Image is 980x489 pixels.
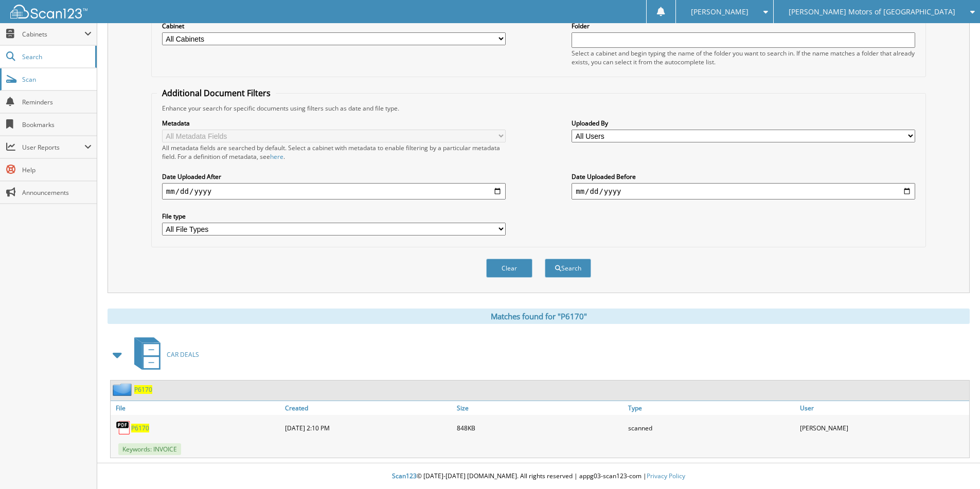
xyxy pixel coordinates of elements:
div: scanned [626,418,797,438]
button: Clear [486,259,532,278]
a: Size [454,401,626,415]
div: 848KB [454,418,626,438]
img: scan123-logo-white.svg [10,5,87,19]
span: User Reports [22,143,84,152]
a: File [111,401,282,415]
label: Uploaded By [572,119,915,128]
span: Announcements [22,188,92,197]
a: Created [282,401,454,415]
div: Matches found for "P6170" [108,309,970,324]
label: Metadata [162,119,506,128]
input: start [162,183,506,200]
div: [PERSON_NAME] [797,418,969,438]
span: [PERSON_NAME] Motors of [GEOGRAPHIC_DATA] [789,9,955,15]
a: P6170 [134,385,152,394]
span: Help [22,166,92,174]
span: Scan123 [392,472,417,480]
label: File type [162,212,506,221]
a: here [270,152,283,161]
div: [DATE] 2:10 PM [282,418,454,438]
img: folder2.png [113,383,134,396]
span: Cabinets [22,30,84,39]
span: Reminders [22,98,92,106]
legend: Additional Document Filters [157,87,276,99]
a: CAR DEALS [128,334,199,375]
a: User [797,401,969,415]
span: Keywords: INVOICE [118,443,181,455]
span: Search [22,52,90,61]
span: CAR DEALS [167,350,199,359]
img: PDF.png [116,420,131,436]
div: © [DATE]-[DATE] [DOMAIN_NAME]. All rights reserved | appg03-scan123-com | [97,464,980,489]
div: All metadata fields are searched by default. Select a cabinet with metadata to enable filtering b... [162,143,506,161]
div: Select a cabinet and begin typing the name of the folder you want to search in. If the name match... [572,49,915,66]
input: end [572,183,915,200]
label: Date Uploaded After [162,172,506,181]
a: Privacy Policy [647,472,685,480]
span: [PERSON_NAME] [691,9,749,15]
span: Bookmarks [22,120,92,129]
label: Folder [572,22,915,30]
div: Enhance your search for specific documents using filters such as date and file type. [157,104,920,113]
a: Type [626,401,797,415]
label: Date Uploaded Before [572,172,915,181]
a: P6170 [131,424,149,432]
span: Scan [22,75,92,84]
label: Cabinet [162,22,506,30]
iframe: Chat Widget [929,440,980,489]
button: Search [545,259,591,278]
